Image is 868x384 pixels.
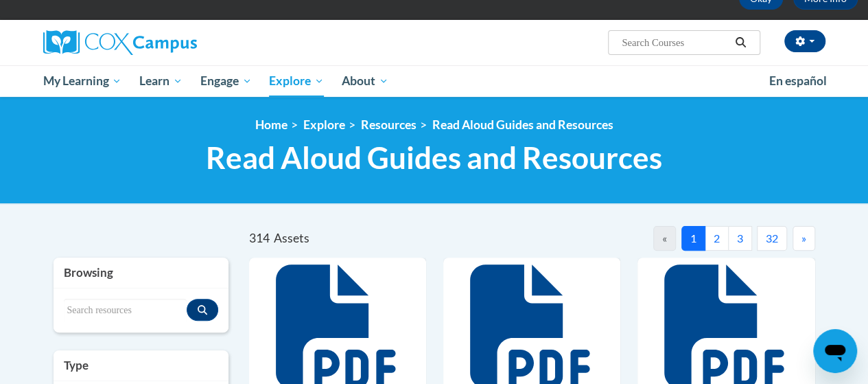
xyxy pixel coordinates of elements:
a: Home [255,117,288,132]
button: Next [793,226,815,251]
span: Learn [139,73,183,89]
span: En español [769,74,827,88]
a: Cox Campus [43,30,290,55]
button: Search resources [187,299,218,321]
a: Explore [303,117,345,132]
button: 2 [705,226,729,251]
input: Search resources [64,299,187,322]
nav: Pagination Navigation [532,226,815,251]
a: Learn [130,65,191,97]
button: 3 [728,226,752,251]
div: Main menu [33,65,836,97]
span: Assets [274,231,309,245]
a: About [333,65,397,97]
iframe: Button to launch messaging window [813,329,857,373]
span: Explore [269,73,324,89]
span: About [342,73,388,89]
a: Resources [361,117,417,132]
img: Cox Campus [43,30,197,55]
span: Read Aloud Guides and Resources [206,139,662,176]
h3: Browsing [64,264,218,281]
input: Search Courses [620,34,730,51]
button: 1 [681,226,705,251]
span: 314 [249,231,270,245]
a: En español [760,67,836,95]
button: 32 [757,226,787,251]
button: Account Settings [784,30,825,52]
a: Engage [191,65,261,97]
span: Engage [200,73,252,89]
span: My Learning [43,73,121,89]
button: Search [730,34,751,51]
a: My Learning [34,65,131,97]
h3: Type [64,357,218,374]
a: Explore [260,65,333,97]
span: » [801,231,806,245]
a: Read Aloud Guides and Resources [432,117,613,132]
